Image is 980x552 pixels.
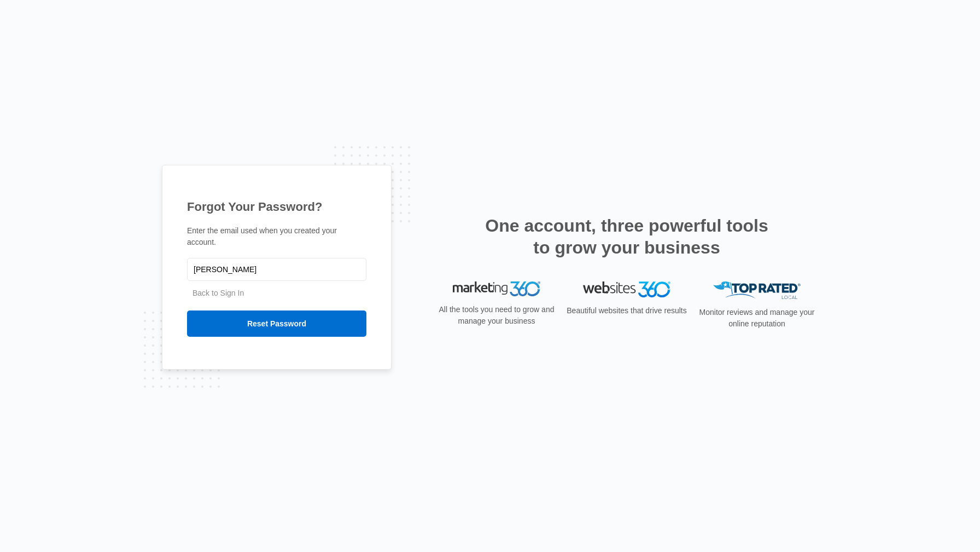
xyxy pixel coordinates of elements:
[453,281,540,297] img: Marketing 360
[565,305,688,317] p: Beautiful websites that drive results
[435,304,558,327] p: All the tools you need to grow and manage your business
[187,258,366,281] input: Email
[187,198,366,216] h1: Forgot Your Password?
[713,281,801,300] img: Top Rated Local
[482,215,772,258] h2: One account, three powerful tools to grow your business
[583,281,670,297] img: Websites 360
[187,225,366,248] p: Enter the email used when you created your account.
[696,307,818,330] p: Monitor reviews and manage your online reputation
[187,311,366,337] input: Reset Password
[192,289,244,297] a: Back to Sign In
